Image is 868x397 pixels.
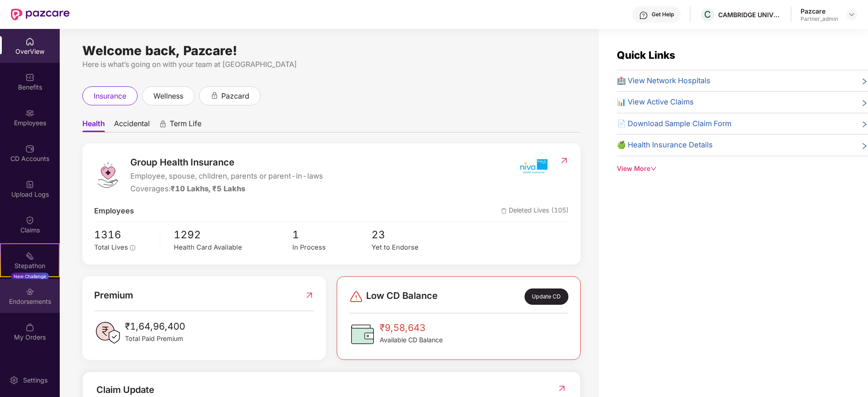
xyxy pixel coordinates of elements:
[25,180,34,189] img: svg+xml;base64,PHN2ZyBpZD0iVXBsb2FkX0xvZ3MiIGRhdGEtbmFtZT0iVXBsb2FkIExvZ3MiIHhtbG5zPSJodHRwOi8vd3...
[292,242,372,253] div: In Process
[1,261,59,270] div: Stepathon
[305,288,314,302] img: RedirectIcon
[125,319,185,334] span: ₹1,64,96,400
[380,321,443,335] span: ₹9,58,643
[159,120,167,128] div: animation
[525,288,568,305] div: Update CD
[292,227,372,243] span: 1
[174,227,292,243] span: 1292
[861,120,868,130] span: right
[25,251,34,260] img: svg+xml;base64,PHN2ZyB4bWxucz0iaHR0cDovL3d3dy53My5vcmcvMjAwMC9zdmciIHdpZHRoPSIyMSIgaGVpZ2h0PSIyMC...
[94,90,126,102] span: insurance
[617,75,711,87] span: 🏥 View Network Hospitals
[652,11,674,18] div: Get Help
[130,155,323,170] span: Group Health Insurance
[171,184,245,193] span: ₹10 Lakhs, ₹5 Lakhs
[617,49,675,61] span: Quick Links
[366,288,438,305] span: Low CD Balance
[617,139,713,151] span: 🍏 Health Insurance Details
[94,205,134,217] span: Employees
[96,383,154,397] div: Claim Update
[801,7,838,15] div: Pazcare
[372,227,451,243] span: 23
[380,335,443,345] span: Available CD Balance
[718,10,782,19] div: CAMBRIDGE UNIVERSITY PRESS & ASSESSMENT INDIA PRIVATE LIMITED
[861,77,868,87] span: right
[94,227,153,243] span: 1316
[94,319,121,346] img: PaidPremiumIcon
[25,287,34,296] img: svg+xml;base64,PHN2ZyBpZD0iRW5kb3JzZW1lbnRzIiB4bWxucz0iaHR0cDovL3d3dy53My5vcmcvMjAwMC9zdmciIHdpZH...
[82,119,105,132] span: Health
[861,141,868,151] span: right
[349,289,363,304] img: svg+xml;base64,PHN2ZyBpZD0iRGFuZ2VyLTMyeDMyIiB4bWxucz0iaHR0cDovL3d3dy53My5vcmcvMjAwMC9zdmciIHdpZH...
[25,109,34,118] img: svg+xml;base64,PHN2ZyBpZD0iRW1wbG95ZWVzIiB4bWxucz0iaHR0cDovL3d3dy53My5vcmcvMjAwMC9zdmciIHdpZHRoPS...
[94,288,133,302] span: Premium
[861,98,868,108] span: right
[130,245,135,250] span: info-circle
[557,384,567,393] img: RedirectIcon
[559,156,569,165] img: RedirectIcon
[801,15,838,23] div: Partner_admin
[174,242,292,253] div: Health Card Available
[125,334,185,344] span: Total Paid Premium
[25,216,34,225] img: svg+xml;base64,PHN2ZyBpZD0iQ2xhaW0iIHhtbG5zPSJodHRwOi8vd3d3LnczLm9yZy8yMDAwL3N2ZyIgd2lkdGg9IjIwIi...
[639,11,648,20] img: svg+xml;base64,PHN2ZyBpZD0iSGVscC0zMngzMiIgeG1sbnM9Imh0dHA6Ly93d3cudzMub3JnLzIwMDAvc3ZnIiB3aWR0aD...
[130,170,323,182] span: Employee, spouse, children, parents or parent-in-laws
[210,91,219,99] div: animation
[25,144,34,153] img: svg+xml;base64,PHN2ZyBpZD0iQ0RfQWNjb3VudHMiIGRhdGEtbmFtZT0iQ0QgQWNjb3VudHMiIHhtbG5zPSJodHRwOi8vd3...
[349,321,376,348] img: CDBalanceIcon
[94,161,121,189] img: logo
[501,205,569,217] span: Deleted Lives (105)
[25,323,34,332] img: svg+xml;base64,PHN2ZyBpZD0iTXlfT3JkZXJzIiBkYXRhLW5hbWU9Ik15IE9yZGVycyIgeG1sbnM9Imh0dHA6Ly93d3cudz...
[11,273,49,280] div: New Challenge
[848,11,855,18] img: svg+xml;base64,PHN2ZyBpZD0iRHJvcGRvd24tMzJ4MzIiIHhtbG5zPSJodHRwOi8vd3d3LnczLm9yZy8yMDAwL3N2ZyIgd2...
[11,9,70,20] img: New Pazcare Logo
[170,119,201,132] span: Term Life
[372,242,451,253] div: Yet to Endorse
[650,165,657,172] span: down
[20,376,50,385] div: Settings
[82,47,581,54] div: Welcome back, Pazcare!
[617,96,694,108] span: 📊 View Active Claims
[704,9,711,20] span: C
[25,37,34,46] img: svg+xml;base64,PHN2ZyBpZD0iSG9tZSIgeG1sbnM9Imh0dHA6Ly93d3cudzMub3JnLzIwMDAvc3ZnIiB3aWR0aD0iMjAiIG...
[516,155,550,178] img: insurerIcon
[221,90,249,102] span: pazcard
[617,118,731,130] span: 📄 Download Sample Claim Form
[25,73,34,82] img: svg+xml;base64,PHN2ZyBpZD0iQmVuZWZpdHMiIHhtbG5zPSJodHRwOi8vd3d3LnczLm9yZy8yMDAwL3N2ZyIgd2lkdGg9Ij...
[82,59,581,70] div: Here is what’s going on with your team at [GEOGRAPHIC_DATA]
[130,183,323,195] div: Coverages:
[501,208,507,214] img: deleteIcon
[153,90,183,102] span: wellness
[94,243,128,251] span: Total Lives
[10,376,19,385] img: svg+xml;base64,PHN2ZyBpZD0iU2V0dGluZy0yMHgyMCIgeG1sbnM9Imh0dHA6Ly93d3cudzMub3JnLzIwMDAvc3ZnIiB3aW...
[114,119,150,132] span: Accidental
[617,164,868,174] div: View More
